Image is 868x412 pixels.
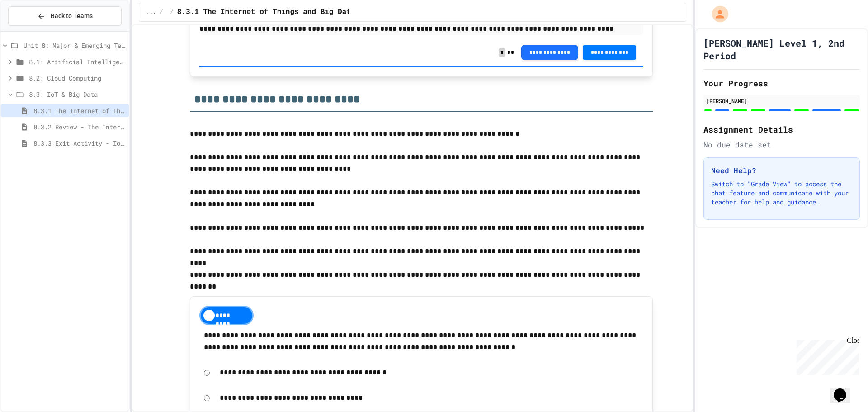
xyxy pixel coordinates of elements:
[29,90,125,99] span: 8.3: IoT & Big Data
[8,6,122,26] button: Back to Teams
[177,7,481,18] span: 8.3.1 The Internet of Things and Big Data: Our Connected Digital World
[703,123,860,136] h2: Assignment Details
[146,9,156,16] span: ...
[4,4,62,57] div: Chat with us now!Close
[33,138,125,148] span: 8.3.3 Exit Activity - IoT Data Detective Challenge
[29,57,125,66] span: 8.1: Artificial Intelligence Basics
[830,376,859,403] iframe: chat widget
[703,4,731,24] div: My Account
[29,73,125,83] span: 8.2: Cloud Computing
[793,336,859,375] iframe: chat widget
[703,139,860,150] div: No due date set
[51,11,93,21] span: Back to Teams
[703,77,860,90] h2: Your Progress
[170,9,174,16] span: /
[33,122,125,132] span: 8.3.2 Review - The Internet of Things and Big Data
[24,41,125,50] span: Unit 8: Major & Emerging Technologies
[703,37,860,62] h1: [PERSON_NAME] Level 1, 2nd Period
[706,97,857,105] div: [PERSON_NAME]
[33,106,125,115] span: 8.3.1 The Internet of Things and Big Data: Our Connected Digital World
[711,165,852,176] h3: Need Help?
[160,9,163,16] span: /
[711,180,852,207] p: Switch to "Grade View" to access the chat feature and communicate with your teacher for help and ...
